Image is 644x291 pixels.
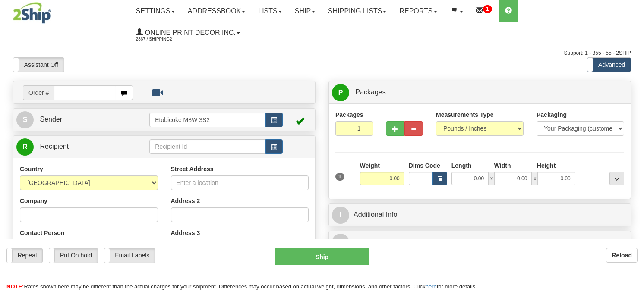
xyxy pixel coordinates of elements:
span: Sender [40,116,62,123]
span: I [332,207,349,224]
a: Ship [288,0,322,22]
button: Ship [275,248,369,265]
a: Reports [393,0,443,22]
img: logo2867.jpg [13,2,51,24]
sup: 1 [483,5,492,13]
button: Reload [606,248,638,263]
span: x [532,172,538,185]
a: S Sender [16,111,149,128]
span: 2867 / Shipping2 [136,35,201,44]
span: 1 [335,173,344,181]
label: Measurements Type [436,110,494,119]
label: Address 2 [171,197,200,205]
label: Packaging [537,110,567,119]
label: Weight [360,161,380,170]
span: Recipient [40,143,69,150]
label: Email Labels [104,248,155,262]
label: Put On hold [49,248,97,262]
a: R Recipient [16,138,135,156]
div: ... [609,172,624,185]
a: P Packages [332,84,628,101]
input: Enter a location [171,175,309,190]
a: $Rates [332,233,628,251]
label: Width [494,161,511,170]
a: Shipping lists [322,0,393,22]
label: Contact Person [20,228,64,237]
a: here [426,283,437,290]
span: NOTE: [6,283,24,290]
input: Sender Id [149,113,265,127]
label: Address 3 [171,228,200,237]
a: Addressbook [181,0,252,22]
label: Country [20,165,43,173]
a: Settings [129,0,181,22]
label: Street Address [171,165,214,173]
a: IAdditional Info [332,206,628,224]
label: Repeat [7,248,42,262]
label: Dims Code [409,161,440,170]
label: Height [537,161,556,170]
label: Assistant Off [13,58,64,72]
label: Advanced [587,58,631,72]
a: Online Print Decor Inc. 2867 / Shipping2 [129,22,246,44]
label: Length [451,161,472,170]
span: P [332,84,349,101]
a: Lists [252,0,288,22]
label: Company [20,197,47,205]
span: R [16,138,34,156]
span: $ [332,234,349,251]
label: Packages [335,110,363,119]
span: Online Print Decor Inc. [143,29,236,36]
iframe: chat widget [624,101,643,189]
input: Recipient Id [149,139,265,154]
span: Packages [355,88,385,96]
span: Order # [23,85,54,100]
span: x [489,172,495,185]
span: S [16,111,34,128]
b: Reload [612,252,632,259]
a: 1 [470,0,499,22]
div: Support: 1 - 855 - 55 - 2SHIP [13,50,631,57]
